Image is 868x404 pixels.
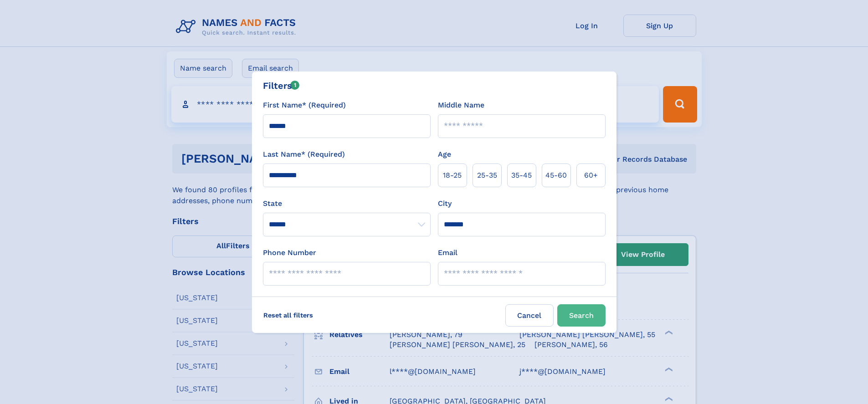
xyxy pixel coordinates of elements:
[438,247,457,258] label: Email
[545,170,567,181] span: 45‑60
[505,304,554,327] label: Cancel
[263,79,300,92] div: Filters
[443,170,462,181] span: 18‑25
[557,304,606,327] button: Search
[438,100,484,111] label: Middle Name
[584,170,598,181] span: 60+
[263,247,316,258] label: Phone Number
[263,100,346,111] label: First Name* (Required)
[438,149,451,160] label: Age
[477,170,497,181] span: 25‑35
[263,149,345,160] label: Last Name* (Required)
[263,198,431,209] label: State
[511,170,532,181] span: 35‑45
[257,304,319,326] label: Reset all filters
[438,198,452,209] label: City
